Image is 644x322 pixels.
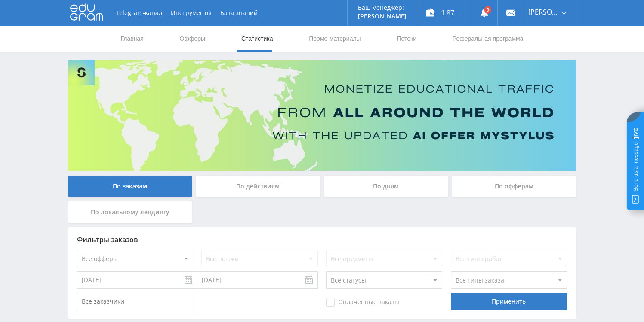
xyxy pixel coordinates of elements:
[451,293,567,310] div: Применить
[528,9,558,15] span: [PERSON_NAME]
[396,26,417,52] a: Потоки
[452,176,576,197] div: По офферам
[324,176,448,197] div: По дням
[240,26,274,52] a: Статистика
[77,293,193,310] input: Все заказчики
[68,60,576,171] img: Banner
[308,26,361,52] a: Промо-материалы
[326,298,399,307] span: Оплаченные заказы
[68,176,192,197] div: По заказам
[358,4,407,11] p: Ваш менеджер:
[358,13,407,20] p: [PERSON_NAME]
[179,26,206,52] a: Офферы
[196,176,320,197] div: По действиям
[77,236,567,243] div: Фильтры заказов
[452,26,524,52] a: Реферальная программа
[68,201,192,223] div: По локальному лендингу
[120,26,145,52] a: Главная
